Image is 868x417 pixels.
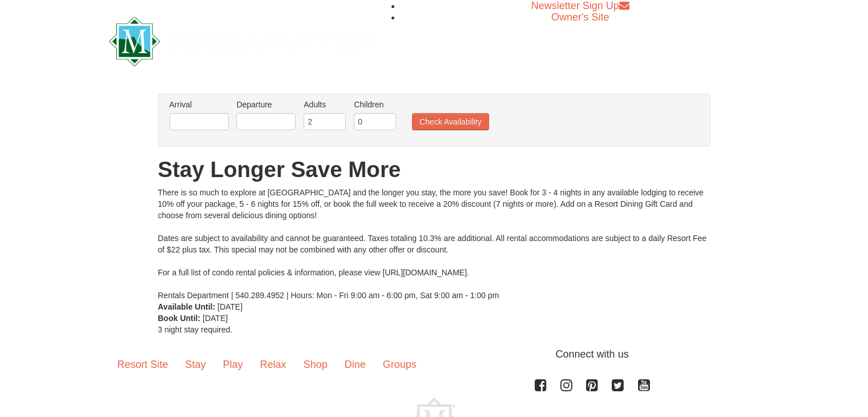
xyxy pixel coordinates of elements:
[158,302,216,311] strong: Available Until:
[551,11,609,23] a: Owner's Site
[217,302,243,311] span: [DATE]
[158,314,201,323] strong: Book Until:
[295,347,336,382] a: Shop
[252,347,295,382] a: Relax
[158,158,710,181] h1: Stay Longer Save More
[158,325,233,334] span: 3 night stay required.
[203,314,228,323] span: [DATE]
[158,187,710,301] div: There is so much to explore at [GEOGRAPHIC_DATA] and the longer you stay, the more you save! Book...
[177,347,215,382] a: Stay
[374,347,425,382] a: Groups
[215,347,252,382] a: Play
[304,99,346,110] label: Adults
[236,99,296,110] label: Departure
[412,113,489,130] button: Check Availability
[354,99,396,110] label: Children
[169,99,229,110] label: Arrival
[109,26,370,53] a: Massanutten Resort
[109,347,760,362] p: Connect with us
[336,347,374,382] a: Dine
[109,17,370,66] img: Massanutten Resort Logo
[109,347,177,382] a: Resort Site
